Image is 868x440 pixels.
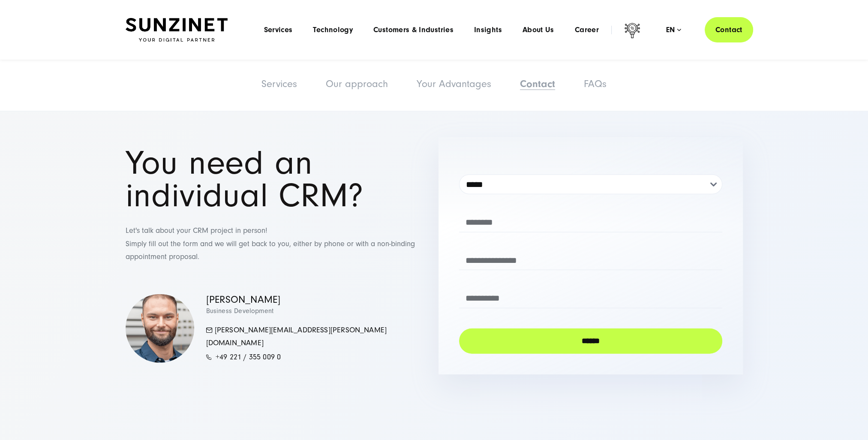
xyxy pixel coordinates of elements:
a: About Us [523,26,554,34]
a: [PERSON_NAME][EMAIL_ADDRESS][PERSON_NAME][DOMAIN_NAME] [206,325,387,348]
a: Customers & Industries [373,26,454,34]
a: FAQs [584,78,607,90]
a: Contact [520,78,555,90]
p: [PERSON_NAME] [206,293,430,306]
p: Business Development [206,306,430,316]
h1: You need an individual CRM? [126,147,430,212]
img: Lukas-Kamm-570x570.jpg_d501d3d381 [126,294,194,363]
img: SUNZINET Full Service Digital Agentur [126,18,228,42]
a: Your Advantages [417,78,491,90]
a: Services [261,78,297,90]
a: Contact [705,17,753,42]
a: Career [575,26,599,34]
a: Technology [313,26,353,34]
a: +49 221 / 355 009 0 [206,353,281,362]
p: Let's talk about your CRM project in person! Simply fill out the form and we will get back to you... [126,224,430,264]
div: en [666,26,681,34]
a: Insights [474,26,502,34]
span: +49 221 / 355 009 0 [216,353,281,362]
a: Our approach [326,78,388,90]
a: Services [264,26,292,34]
